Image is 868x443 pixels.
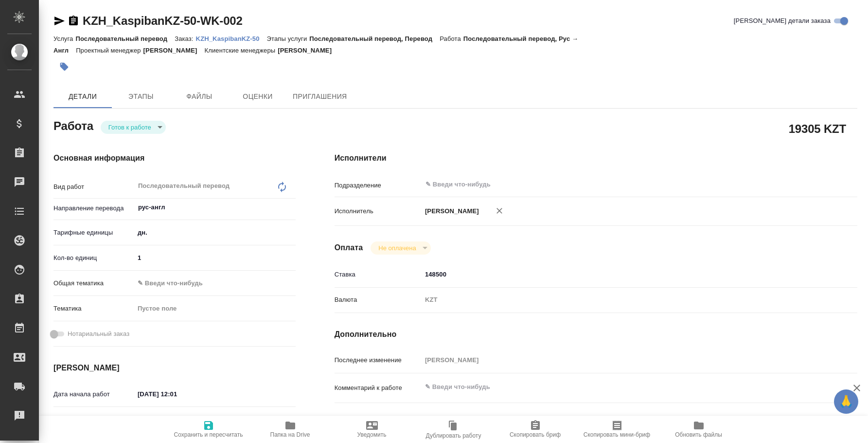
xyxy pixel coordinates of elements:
[293,91,347,103] span: Приглашения
[53,56,75,77] button: Добавить тэг
[134,415,219,429] input: Пустое поле
[53,15,65,27] button: Скопировать ссылку для ЯМессенджера
[175,35,195,42] p: Заказ:
[53,203,134,213] p: Направление перевода
[176,91,223,103] span: Файлы
[734,16,831,26] span: [PERSON_NAME] детали заказа
[196,35,267,42] p: KZH_KaspibanKZ-50
[584,431,650,438] span: Скопировать мини-бриф
[101,121,166,134] div: Готов к работе
[249,416,331,443] button: Папка на Drive
[53,152,296,164] h4: Основная информация
[53,278,134,288] p: Общая тематика
[658,416,740,443] button: Обновить файлы
[290,206,292,208] button: Open
[422,267,814,281] input: ✎ Введи что-нибудь
[335,329,857,340] h4: Дополнительно
[53,389,134,399] p: Дата начала работ
[371,241,430,255] div: Готов к работе
[134,387,219,401] input: ✎ Введи что-нибудь
[838,391,854,412] span: 🙏
[53,182,134,192] p: Вид работ
[205,47,278,54] p: Клиентские менеджеры
[134,224,296,241] div: дн.
[267,35,310,42] p: Этапы услуги
[106,123,154,131] button: Готов к работе
[53,116,93,134] h2: Работа
[75,35,175,42] p: Последовательный перевод
[510,431,561,438] span: Скопировать бриф
[335,355,422,365] p: Последнее изменение
[68,329,129,339] span: Нотариальный заказ
[789,120,846,137] h2: 19305 KZT
[134,300,296,317] div: Пустое поле
[422,353,814,367] input: Пустое поле
[196,34,267,42] a: KZH_KaspibanKZ-50
[675,431,722,438] span: Обновить файлы
[422,292,814,308] div: KZT
[489,200,510,221] button: Удалить исполнителя
[413,416,495,443] button: Дублировать работу
[53,362,296,374] h4: [PERSON_NAME]
[143,47,205,54] p: [PERSON_NAME]
[138,304,284,314] div: Пустое поле
[83,14,243,27] a: KZH_KaspibanKZ-50-WK-002
[576,416,658,443] button: Скопировать мини-бриф
[335,181,422,190] p: Подразделение
[375,244,419,252] button: Не оплачена
[422,206,479,216] p: [PERSON_NAME]
[425,179,778,190] input: ✎ Введи что-нибудь
[134,275,296,292] div: ✎ Введи что-нибудь
[335,242,363,254] h4: Оплата
[440,35,463,42] p: Работа
[53,35,75,42] p: Услуга
[270,431,310,438] span: Папка на Drive
[335,152,857,164] h4: Исполнители
[335,270,422,279] p: Ставка
[426,432,481,439] span: Дублировать работу
[495,416,576,443] button: Скопировать бриф
[234,91,281,103] span: Оценки
[118,91,164,103] span: Этапы
[834,389,858,414] button: 🙏
[335,206,422,216] p: Исполнитель
[278,47,339,54] p: [PERSON_NAME]
[335,383,422,393] p: Комментарий к работе
[357,431,387,438] span: Уведомить
[68,15,79,27] button: Скопировать ссылку
[53,228,134,238] p: Тарифные единицы
[53,304,134,314] p: Тематика
[331,416,413,443] button: Уведомить
[808,184,810,185] button: Open
[59,91,106,103] span: Детали
[76,47,143,54] p: Проектный менеджер
[309,35,440,42] p: Последовательный перевод, Перевод
[53,253,134,263] p: Кол-во единиц
[138,278,284,288] div: ✎ Введи что-нибудь
[134,251,296,265] input: ✎ Введи что-нибудь
[335,295,422,305] p: Валюта
[168,416,249,443] button: Сохранить и пересчитать
[174,431,243,438] span: Сохранить и пересчитать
